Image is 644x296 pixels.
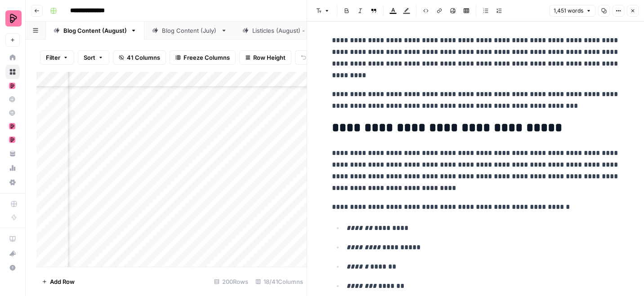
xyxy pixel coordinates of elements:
a: Browse [5,65,20,79]
a: Settings [5,175,20,190]
a: Listicles (August) - WIP [235,22,335,40]
button: Freeze Columns [170,50,236,65]
span: 1,451 words [554,7,583,15]
button: Sort [78,50,109,65]
a: Home [5,50,20,65]
button: Workspace: Preply [5,7,20,30]
span: Freeze Columns [183,53,230,62]
button: Add Row [36,274,80,289]
a: Blog Content (August) [46,22,144,40]
span: 41 Columns [127,53,160,62]
img: mhz6d65ffplwgtj76gcfkrq5icux [9,123,15,129]
img: Preply Logo [5,10,22,27]
a: AirOps Academy [5,232,20,246]
button: 1,451 words [550,5,595,17]
div: Blog Content (August) [63,26,127,35]
button: What's new? [5,246,20,261]
img: mhz6d65ffplwgtj76gcfkrq5icux [9,83,15,89]
span: Row Height [253,53,286,62]
div: Blog Content (July) [162,26,217,35]
a: Blog Content (July) [144,22,235,40]
button: Filter [40,50,74,65]
img: mhz6d65ffplwgtj76gcfkrq5icux [9,137,15,143]
button: 41 Columns [113,50,166,65]
a: Your Data [5,146,20,161]
span: Add Row [50,277,75,286]
div: Listicles (August) - WIP [252,26,318,35]
button: Row Height [239,50,291,65]
span: Sort [84,53,95,62]
div: 18/41 Columns [252,274,307,289]
button: Help + Support [5,261,20,275]
div: 200 Rows [210,274,252,289]
a: Usage [5,161,20,175]
div: What's new? [6,247,19,260]
span: Filter [46,53,60,62]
